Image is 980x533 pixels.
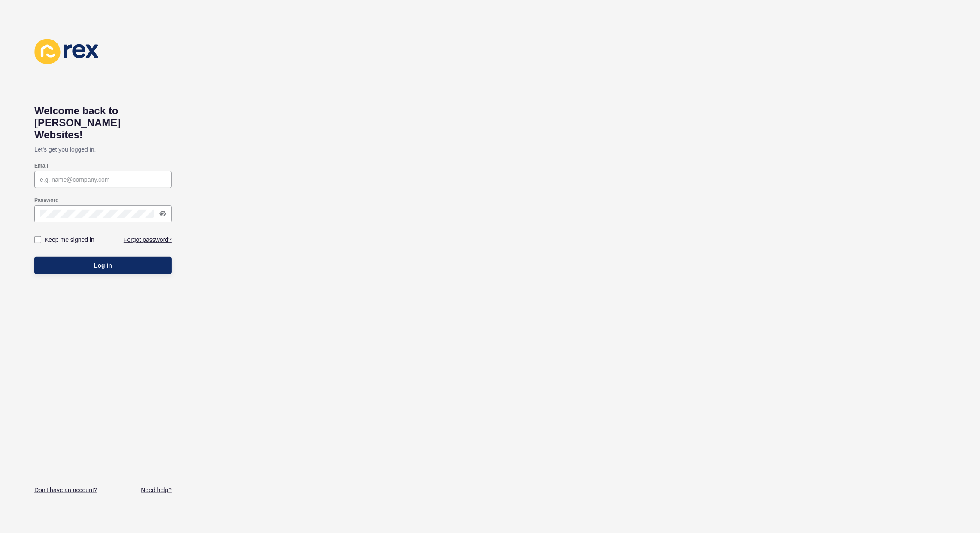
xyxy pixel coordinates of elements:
span: Log in [94,261,112,270]
label: Email [34,162,48,169]
p: Let's get you logged in. [34,141,172,158]
button: Log in [34,257,172,274]
label: Password [34,197,59,204]
a: Forgot password? [124,235,172,244]
label: Keep me signed in [45,235,94,244]
a: Need help? [141,486,172,494]
a: Don't have an account? [34,486,97,494]
input: e.g. name@company.com [40,175,166,184]
h1: Welcome back to [PERSON_NAME] Websites! [34,105,172,141]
